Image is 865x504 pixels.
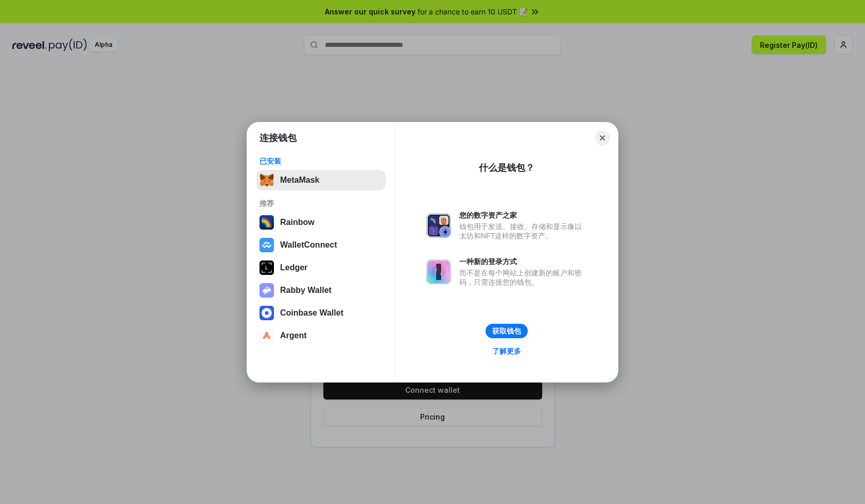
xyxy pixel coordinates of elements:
[595,131,610,145] button: Close
[486,324,528,338] button: 获取钱包
[459,257,587,266] div: 一种新的登录方式
[256,325,386,346] button: Argent
[259,132,297,144] h1: 连接钱包
[256,235,386,255] button: WalletConnect
[280,286,332,295] div: Rabby Wallet
[459,222,587,240] div: 钱包用于发送、接收、存储和显示像以太坊和NFT这样的数字资产。
[259,283,274,298] img: svg+xml,%3Csvg%20xmlns%3D%22http%3A%2F%2Fwww.w3.org%2F2000%2Fsvg%22%20fill%3D%22none%22%20viewBox...
[426,213,451,238] img: svg+xml,%3Csvg%20xmlns%3D%22http%3A%2F%2Fwww.w3.org%2F2000%2Fsvg%22%20fill%3D%22none%22%20viewBox...
[259,238,274,252] img: svg+xml,%3Csvg%20width%3D%2228%22%20height%3D%2228%22%20viewBox%3D%220%200%2028%2028%22%20fill%3D...
[280,218,315,227] div: Rainbow
[459,211,587,220] div: 您的数字资产之家
[479,162,534,174] div: 什么是钱包？
[280,308,343,318] div: Coinbase Wallet
[492,326,521,336] div: 获取钱包
[256,303,386,323] button: Coinbase Wallet
[280,331,307,340] div: Argent
[459,268,587,287] div: 而不是在每个网站上创建新的账户和密码，只需连接您的钱包。
[492,346,521,356] div: 了解更多
[259,173,274,187] img: svg+xml,%3Csvg%20fill%3D%22none%22%20height%3D%2233%22%20viewBox%3D%220%200%2035%2033%22%20width%...
[259,260,274,275] img: svg+xml,%3Csvg%20xmlns%3D%22http%3A%2F%2Fwww.w3.org%2F2000%2Fsvg%22%20width%3D%2228%22%20height%3...
[280,240,337,250] div: WalletConnect
[280,263,307,272] div: Ledger
[259,328,274,343] img: svg+xml,%3Csvg%20width%3D%2228%22%20height%3D%2228%22%20viewBox%3D%220%200%2028%2028%22%20fill%3D...
[280,176,319,185] div: MetaMask
[259,306,274,320] img: svg+xml,%3Csvg%20width%3D%2228%22%20height%3D%2228%22%20viewBox%3D%220%200%2028%2028%22%20fill%3D...
[256,170,386,190] button: MetaMask
[259,215,274,230] img: svg+xml,%3Csvg%20width%3D%22120%22%20height%3D%22120%22%20viewBox%3D%220%200%20120%20120%22%20fil...
[256,212,386,233] button: Rainbow
[256,257,386,278] button: Ledger
[259,199,383,208] div: 推荐
[486,344,527,358] a: 了解更多
[426,259,451,284] img: svg+xml,%3Csvg%20xmlns%3D%22http%3A%2F%2Fwww.w3.org%2F2000%2Fsvg%22%20fill%3D%22none%22%20viewBox...
[256,280,386,301] button: Rabby Wallet
[259,157,383,166] div: 已安装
